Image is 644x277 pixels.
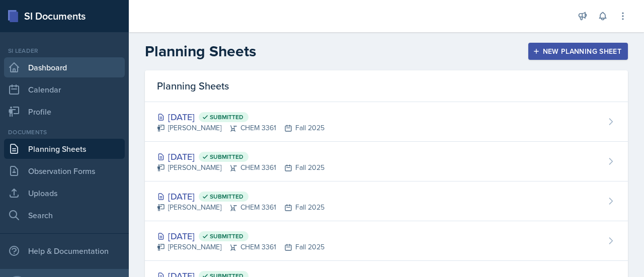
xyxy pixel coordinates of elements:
[4,46,125,55] div: Si leader
[157,242,325,252] div: [PERSON_NAME] CHEM 3361 Fall 2025
[4,79,125,100] a: Calendar
[4,57,125,77] a: Dashboard
[157,202,325,213] div: [PERSON_NAME] CHEM 3361 Fall 2025
[210,113,244,121] span: Submitted
[145,102,628,142] a: [DATE] Submitted [PERSON_NAME]CHEM 3361Fall 2025
[4,205,125,225] a: Search
[145,70,628,102] div: Planning Sheets
[4,139,125,159] a: Planning Sheets
[157,190,325,203] div: [DATE]
[157,162,325,173] div: [PERSON_NAME] CHEM 3361 Fall 2025
[4,161,125,181] a: Observation Forms
[145,181,628,221] a: [DATE] Submitted [PERSON_NAME]CHEM 3361Fall 2025
[145,221,628,261] a: [DATE] Submitted [PERSON_NAME]CHEM 3361Fall 2025
[4,183,125,203] a: Uploads
[157,110,325,124] div: [DATE]
[4,241,125,261] div: Help & Documentation
[157,229,325,243] div: [DATE]
[4,128,125,137] div: Documents
[157,150,325,163] div: [DATE]
[157,123,325,133] div: [PERSON_NAME] CHEM 3361 Fall 2025
[528,43,628,60] button: New Planning Sheet
[535,47,621,55] div: New Planning Sheet
[145,142,628,181] a: [DATE] Submitted [PERSON_NAME]CHEM 3361Fall 2025
[210,153,244,161] span: Submitted
[210,232,244,240] span: Submitted
[210,193,244,201] span: Submitted
[145,42,256,60] h2: Planning Sheets
[4,102,125,122] a: Profile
